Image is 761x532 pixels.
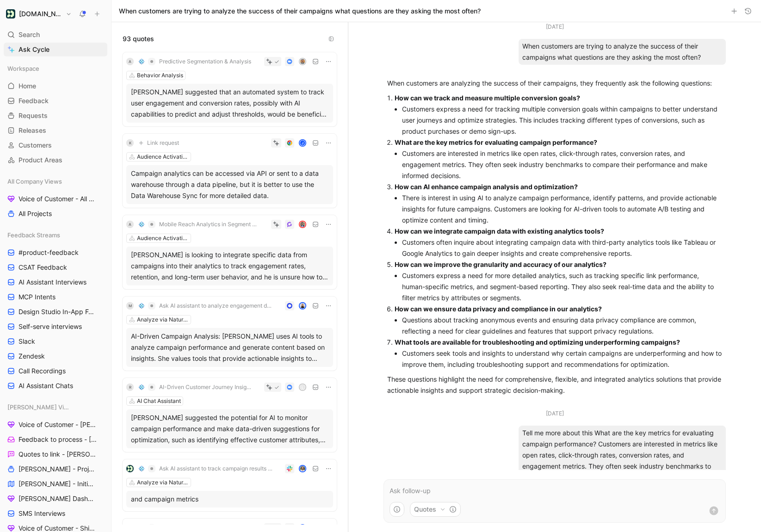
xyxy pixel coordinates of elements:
[4,507,107,520] a: SMS Interviews
[131,87,328,120] div: [PERSON_NAME] suggested that an automated system to track user engagement and conversion rates, p...
[119,6,481,16] h1: When customers are trying to analyze the success of their campaigns what questions are they askin...
[19,479,95,489] span: [PERSON_NAME] - Initiatives
[7,64,39,73] span: Workspace
[126,58,134,65] div: A
[139,466,144,471] img: 💠
[19,464,95,474] span: [PERSON_NAME] - Projects
[546,22,564,31] div: [DATE]
[546,409,564,418] div: [DATE]
[126,384,134,391] div: R
[19,209,52,218] span: All Projects
[402,348,722,370] li: Customers seek tools and insights to understand why certain campaigns are underperforming and how...
[131,494,328,505] div: and campaign metrics
[19,29,40,40] span: Search
[4,94,107,108] a: Feedback
[136,300,277,311] button: 💠Ask AI assistant to analyze engagement data - Analytics/Reporting
[4,153,107,167] a: Product Areas
[136,463,277,474] button: 💠Ask AI assistant to track campaign results - Analytics/Reporting
[4,290,107,304] a: MCP Intents
[4,462,107,476] a: [PERSON_NAME] - Projects
[139,303,144,309] img: 💠
[387,78,722,89] p: When customers are analyzing the success of their campaigns, they frequently ask the following qu...
[402,315,722,337] li: Questions about tracking anonymous events and ensuring data privacy compliance are common, reflec...
[410,502,461,517] button: Quotes
[4,275,107,289] a: AI Assistant Interviews
[4,260,107,274] a: CSAT Feedback
[19,450,96,459] span: Quotes to link - [PERSON_NAME]
[402,148,722,181] li: Customers are interested in metrics like open rates, click-through rates, conversion rates, and e...
[19,194,95,204] span: Voice of Customer - All Areas
[19,111,48,120] span: Requests
[4,379,107,393] a: AI Assistant Chats
[4,79,107,93] a: Home
[300,303,306,309] img: avatar
[131,249,328,283] div: [PERSON_NAME] is looking to integrate specific data from campaigns into their analytics to track ...
[4,334,107,348] a: Slack
[19,141,52,150] span: Customers
[4,138,107,152] a: Customers
[300,140,306,146] div: J
[19,292,56,302] span: MCP Intents
[300,384,306,390] div: L
[131,412,328,445] div: [PERSON_NAME] suggested the potential for AI to monitor campaign performance and make data-driven...
[4,7,74,20] button: Customer.io[DOMAIN_NAME]
[395,183,578,191] strong: How can AI enhance campaign analysis and optimization?
[137,152,189,161] div: Audience Activation
[131,331,328,364] div: AI-Driven Campaign Analysis: [PERSON_NAME] uses AI tools to analyze campaign performance and gene...
[137,234,189,243] div: Audience Activation
[4,477,107,491] a: [PERSON_NAME] - Initiatives
[387,374,722,396] p: These questions highlight the need for comprehensive, flexible, and integrated analytics solution...
[19,263,67,272] span: CSAT Feedback
[402,192,722,226] li: There is interest in using AI to analyze campaign performance, identify patterns, and provide act...
[4,349,107,363] a: Zendesk
[19,435,98,444] span: Feedback to process - [PERSON_NAME]
[19,81,36,91] span: Home
[19,96,49,105] span: Feedback
[7,230,60,240] span: Feedback Streams
[395,305,602,313] strong: How can we ensure data privacy and compliance in our analytics?
[4,364,107,378] a: Call Recordings
[395,138,597,146] strong: What are the key metrics for evaluating campaign performance?
[126,524,134,532] img: logo
[19,381,73,390] span: AI Assistant Chats
[136,382,256,393] button: 💠AI-Driven Customer Journey Insights
[159,221,260,228] span: Mobile Reach Analytics in Segment Builder
[19,10,62,18] h1: [DOMAIN_NAME]
[137,396,181,406] div: AI Chat Assistant
[4,62,107,75] div: Workspace
[19,126,46,135] span: Releases
[4,174,107,221] div: All Company ViewsVoice of Customer - All AreasAll Projects
[7,402,70,412] span: [PERSON_NAME] Views
[4,320,107,334] a: Self-serve interviews
[126,465,134,472] img: logo
[19,248,79,257] span: #product-feedback
[19,509,65,518] span: SMS Interviews
[4,28,107,42] div: Search
[4,418,107,432] a: Voice of Customer - [PERSON_NAME]
[402,237,722,259] li: Customers often inquire about integrating campaign data with third-party analytics tools like Tab...
[136,137,182,148] button: Link request
[123,33,154,44] span: 93 quotes
[136,56,254,67] button: 💠Predictive Segmentation & Analysis
[4,305,107,319] a: Design Studio In-App Feedback
[139,222,144,227] img: 💠
[19,494,95,503] span: [PERSON_NAME] Dashboard
[159,465,273,472] span: Ask AI assistant to track campaign results - Analytics/Reporting
[4,492,107,506] a: [PERSON_NAME] Dashboard
[19,322,82,331] span: Self-serve interviews
[137,478,189,487] div: Analyze via Natural Language
[19,44,49,55] span: Ask Cycle
[126,302,134,309] div: M
[4,109,107,123] a: Requests
[4,246,107,260] a: #product-feedback
[19,352,45,361] span: Zendesk
[402,104,722,137] li: Customers express a need for tracking multiple conversion goals within campaigns to better unders...
[19,155,62,165] span: Product Areas
[4,228,107,242] div: Feedback Streams
[19,278,87,287] span: AI Assistant Interviews
[4,192,107,206] a: Voice of Customer - All Areas
[395,338,680,346] strong: What tools are available for troubleshooting and optimizing underperforming campaigns?
[19,366,66,376] span: Call Recordings
[300,59,306,65] img: avatar
[300,466,306,472] img: avatar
